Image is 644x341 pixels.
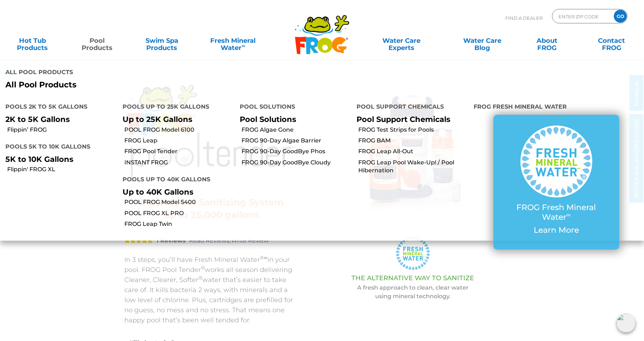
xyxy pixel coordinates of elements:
h4: Pools 2K to 5K Gallons [5,100,112,115]
p: Find A Dealer [505,9,543,27]
p: 2K to 5K Gallons [5,115,112,124]
h4: Pool Support Chemicals [356,100,463,115]
p: FROG Fresh Mineral Water [508,203,605,222]
a: FROG Fresh Mineral Water∞ Learn More [508,126,605,238]
a: Water CareBlog [457,33,507,48]
a: All Pool Products [5,80,317,90]
p: Up to 40K Gallons [123,187,229,196]
img: openIcon [617,314,635,332]
a: AboutFROG [522,33,572,48]
a: Flippin’ FROG [7,126,117,134]
h4: Pools up to 25K Gallons [123,100,229,115]
a: FROG Algae Gone [241,126,351,134]
h4: All Pool Products [5,66,317,80]
sup: ®∞ [260,255,267,260]
a: INSTANT FROG [124,159,234,167]
a: Water CareExperts [361,33,443,48]
h4: Pool Solutions [240,100,346,115]
a: Hot TubProducts [7,33,57,48]
h4: Pools 5K to 10K Gallons [5,140,112,155]
a: POOL FROG XL PRO [124,209,234,217]
p: A fresh approach to clean, clear water using mineral technology. [317,283,509,301]
sup: ∞ [566,211,571,218]
p: In 3 steps, you’ll have Fresh Mineral Water in your pool. FROG Pool Tender works all season deliv... [124,255,299,325]
a: Pool Solutions [240,115,296,124]
a: Flippin' FROG XL [7,165,117,173]
p: Pool Support Chemicals [356,115,463,124]
p: Learn More [508,226,605,235]
span: 5 [124,238,153,244]
a: FROG Leap [124,137,234,145]
a: FROG Test Strips for Pools [358,126,468,134]
a: FROG 90-Day Algae Barrier [241,137,351,145]
a: Read Reviews [189,237,229,244]
a: FROG 90-Day GoodBye Cloudy [241,159,351,167]
a: FROG Leap Twin [124,220,234,228]
strong: 1 Reviews [156,237,186,244]
a: POOL FROG Model 6100 [124,126,234,134]
div: | [124,227,299,255]
a: Fresh MineralWater∞ [202,33,264,48]
a: FROG Pool Tender [124,147,234,155]
p: 5K to 10K Gallons [5,155,112,164]
a: ContactFROG [586,33,637,48]
a: PoolProducts [72,33,122,48]
h4: FROG Fresh Mineral Water [474,100,639,115]
p: Up to 25K Gallons [123,115,229,124]
input: Zip Code Form [558,11,606,22]
a: Write Review [231,237,269,244]
h3: THE ALTERNATIVE WAY TO SANITIZE [317,274,509,282]
h4: Pools up to 40K Gallons [123,173,229,187]
a: FROG BAM [358,137,468,145]
a: FROG Leap Pool Wake-Up! / Pool Hibernation [358,159,468,175]
a: Swim SpaProducts [137,33,187,48]
a: FROG Leap All-Out [358,147,468,155]
sup: ® [198,275,202,281]
input: GO [614,10,627,23]
sup: ® [201,265,205,270]
sup: ∞ [241,43,245,49]
a: FROG 90-Day GoodBye Phos [241,147,351,155]
a: POOL FROG Model 5400 [124,198,234,206]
